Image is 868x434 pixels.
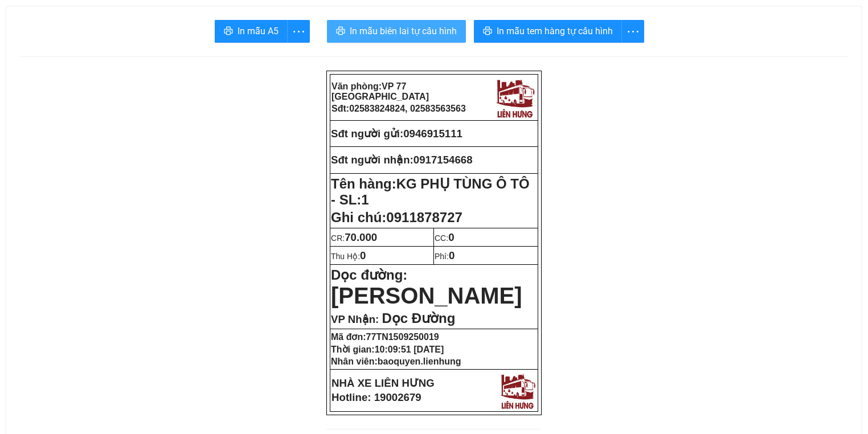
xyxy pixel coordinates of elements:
[336,26,345,37] span: printer
[621,20,644,43] button: more
[331,391,421,403] strong: Hotline: 19002679
[483,26,492,37] span: printer
[403,128,462,140] span: 0946915111
[449,249,455,261] span: 0
[386,210,462,225] span: 0911878727
[361,192,369,207] span: 1
[331,267,522,306] strong: Dọc đường:
[331,234,377,243] span: CR:
[331,104,466,113] strong: Sđt:
[331,176,530,207] span: KG PHỤ TÙNG Ô TÔ - SL:
[382,310,455,326] span: Dọc Đường
[331,252,366,261] span: Thu Hộ:
[331,332,439,342] strong: Mã đơn:
[331,210,462,225] span: Ghi chú:
[331,128,403,140] strong: Sđt người gửi:
[331,313,379,325] span: VP Nhận:
[493,76,537,119] img: logo
[331,81,429,101] span: VP 77 [GEOGRAPHIC_DATA]
[238,24,279,38] span: In mẫu A5
[435,252,455,261] span: Phí:
[288,24,309,39] span: more
[366,332,439,342] span: 77TN1509250019
[345,231,377,243] span: 70.000
[448,231,454,243] span: 0
[474,20,622,43] button: printerIn mẫu tem hàng tự cấu hình
[287,20,310,43] button: more
[413,154,473,166] span: 0917154668
[360,249,366,261] span: 0
[331,81,429,101] strong: Văn phòng:
[331,154,413,166] strong: Sđt người nhận:
[435,234,455,243] span: CC:
[331,377,435,389] strong: NHÀ XE LIÊN HƯNG
[622,24,644,39] span: more
[378,357,461,366] span: baoquyen.lienhung
[331,176,530,207] strong: Tên hàng:
[224,26,233,37] span: printer
[215,20,288,43] button: printerIn mẫu A5
[331,283,522,308] span: [PERSON_NAME]
[375,345,444,354] span: 10:09:51 [DATE]
[497,24,613,38] span: In mẫu tem hàng tự cấu hình
[350,24,457,38] span: In mẫu biên lai tự cấu hình
[327,20,466,43] button: printerIn mẫu biên lai tự cấu hình
[349,104,466,113] span: 02583824824, 02583563563
[331,345,444,354] strong: Thời gian:
[498,371,537,410] img: logo
[331,357,461,366] strong: Nhân viên:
